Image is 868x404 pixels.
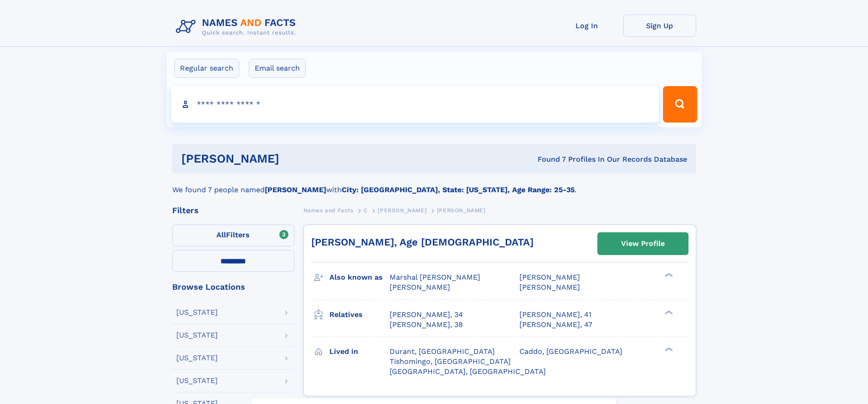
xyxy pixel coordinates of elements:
img: Logo Names and Facts [172,15,303,39]
span: [PERSON_NAME] [437,207,486,214]
a: [PERSON_NAME], Age [DEMOGRAPHIC_DATA] [311,236,534,248]
label: Email search [249,59,306,78]
span: Marshal [PERSON_NAME] [390,273,480,281]
h3: Lived in [329,344,390,359]
input: search input [171,86,659,123]
span: [PERSON_NAME] [519,273,580,281]
h3: Relatives [329,307,390,322]
span: [PERSON_NAME] [519,283,580,291]
span: [GEOGRAPHIC_DATA], [GEOGRAPHIC_DATA] [390,367,546,376]
span: All [216,230,226,239]
a: View Profile [598,233,688,255]
h1: [PERSON_NAME] [181,153,409,164]
div: [US_STATE] [176,309,218,316]
span: [PERSON_NAME] [378,207,426,214]
label: Filters [172,225,294,246]
label: Regular search [174,59,239,78]
a: Log In [550,15,623,37]
a: [PERSON_NAME], 38 [390,320,463,330]
div: We found 7 people named with . [172,174,696,195]
span: Durant, [GEOGRAPHIC_DATA] [390,347,495,356]
a: [PERSON_NAME], 34 [390,310,463,320]
a: Names and Facts [303,205,354,216]
a: [PERSON_NAME], 41 [519,310,591,320]
span: C [364,207,368,214]
span: Caddo, [GEOGRAPHIC_DATA] [519,347,622,356]
div: Found 7 Profiles In Our Records Database [408,154,687,164]
div: [US_STATE] [176,377,218,384]
b: City: [GEOGRAPHIC_DATA], State: [US_STATE], Age Range: 25-35 [342,185,575,194]
div: ❯ [663,309,673,315]
a: [PERSON_NAME], 47 [519,320,592,330]
div: Filters [172,206,294,215]
span: [PERSON_NAME] [390,283,450,291]
span: Tishomingo, [GEOGRAPHIC_DATA] [390,357,511,366]
a: [PERSON_NAME] [378,205,426,216]
a: Sign Up [623,15,696,37]
div: [US_STATE] [176,354,218,362]
div: [US_STATE] [176,332,218,339]
div: ❯ [663,272,673,278]
div: View Profile [621,233,665,254]
div: ❯ [663,346,673,352]
b: [PERSON_NAME] [265,185,326,194]
button: Search Button [663,86,697,123]
a: C [364,205,368,216]
h3: Also known as [329,270,390,285]
div: Browse Locations [172,283,294,291]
